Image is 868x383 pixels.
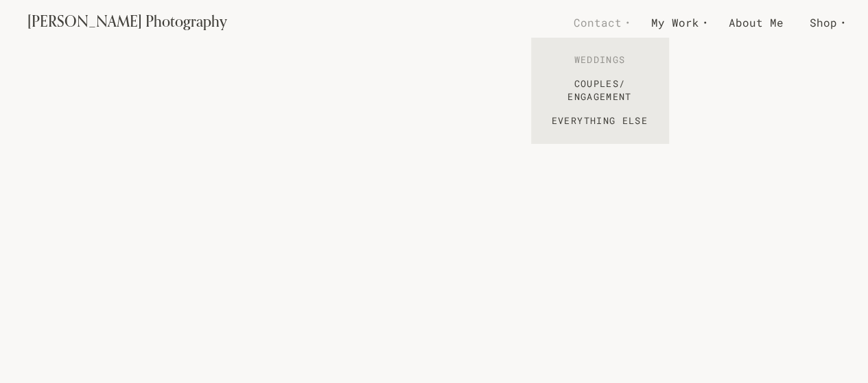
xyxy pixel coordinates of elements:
[574,12,622,32] span: Contact
[531,48,668,72] a: Weddings
[797,10,854,34] a: Shop
[651,12,699,32] span: My Work
[638,10,716,34] a: My Work
[531,109,668,133] a: Everything Else
[531,72,668,109] a: Couples/ Engagement
[716,10,797,34] a: About Me
[810,12,837,32] span: Shop
[27,4,227,40] a: [PERSON_NAME] Photography
[561,10,638,34] a: Contact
